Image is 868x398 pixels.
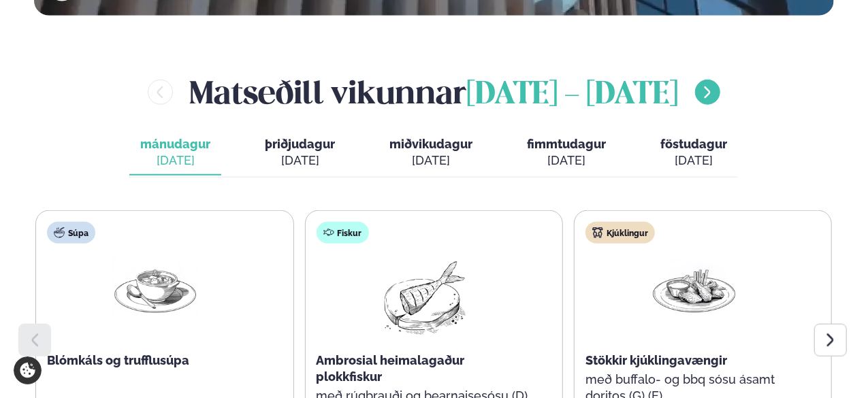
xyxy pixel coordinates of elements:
span: fimmtudagur [527,137,606,151]
button: miðvikudagur [DATE] [379,131,483,176]
span: Ambrosial heimalagaður plokkfiskur [317,353,465,384]
div: [DATE] [660,152,727,169]
span: Blómkáls og trufflusúpa [47,353,189,367]
img: fish.png [381,254,468,342]
div: Fiskur [317,222,369,244]
h2: Matseðill vikunnar [189,70,679,114]
button: þriðjudagur [DATE] [254,131,346,176]
div: [DATE] [265,152,335,169]
button: fimmtudagur [DATE] [516,131,617,176]
span: miðvikudagur [389,137,472,151]
div: [DATE] [389,152,472,169]
button: föstudagur [DATE] [649,131,738,176]
img: fish.svg [323,227,334,238]
div: [DATE] [527,152,606,169]
a: Cookie settings [14,356,42,384]
span: föstudagur [660,137,727,151]
button: menu-btn-left [148,80,173,105]
span: [DATE] - [DATE] [466,80,679,110]
span: þriðjudagur [265,137,335,151]
img: Chicken-wings-legs.png [650,254,737,318]
img: chicken.svg [592,227,603,238]
span: mánudagur [140,137,210,151]
div: Súpa [47,222,95,244]
button: mánudagur [DATE] [129,131,221,176]
div: [DATE] [140,152,210,169]
img: Soup.png [112,254,199,318]
img: soup.svg [54,227,65,238]
button: menu-btn-right [695,80,720,105]
span: Stökkir kjúklingavængir [585,353,727,367]
div: Kjúklingur [585,222,655,244]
